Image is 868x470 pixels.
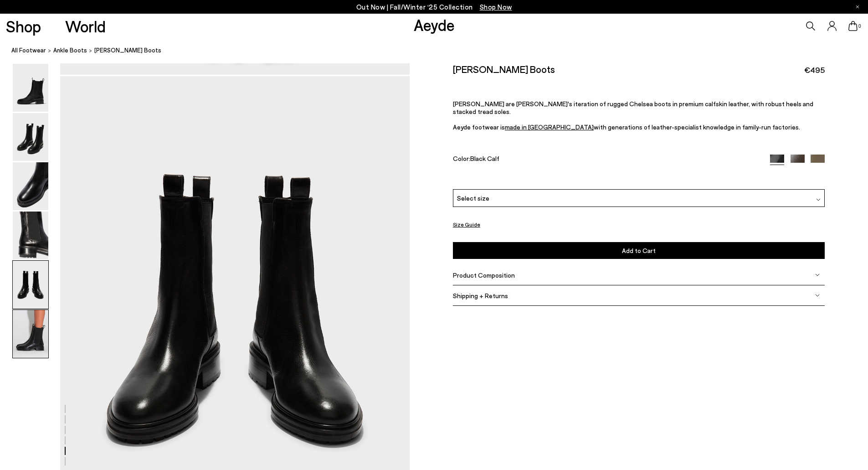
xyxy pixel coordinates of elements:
a: Shop [6,18,41,34]
h2: [PERSON_NAME] Boots [453,63,555,75]
img: svg%3E [815,273,820,277]
span: Aeyde footwear is with generations of leather-specialist knowledge in family-run factories. [453,100,813,131]
img: Jack Chelsea Boots - Image 4 [13,212,48,259]
span: Select size [457,193,489,203]
span: [PERSON_NAME] Boots [94,46,161,55]
span: Shipping + Returns [453,292,508,300]
span: Add to Cart [622,247,656,254]
a: made in [GEOGRAPHIC_DATA] [505,123,594,131]
img: svg%3E [815,293,820,298]
img: Jack Chelsea Boots - Image 5 [13,261,48,309]
span: Navigate to /collections/new-in [480,3,512,11]
nav: breadcrumb [11,38,868,63]
div: Color: [453,155,758,165]
img: Jack Chelsea Boots - Image 6 [13,310,48,358]
a: Aeyde [414,15,455,34]
p: Out Now | Fall/Winter ‘25 Collection [356,1,512,13]
a: World [65,18,106,34]
span: Product Composition [453,271,515,279]
span: 0 [858,24,862,29]
span: ankle boots [53,46,87,54]
img: Jack Chelsea Boots - Image 1 [13,64,48,112]
img: svg%3E [816,197,821,202]
span: €495 [804,64,825,76]
a: 0 [848,21,858,31]
a: ankle boots [53,46,87,55]
button: Add to Cart [453,242,825,259]
img: Jack Chelsea Boots - Image 2 [13,113,48,161]
span: [PERSON_NAME] are [PERSON_NAME]'s iteration of rugged Chelsea boots in premium calfskin leather, ... [453,100,813,115]
span: Black Calf [470,155,499,162]
a: All Footwear [11,46,46,55]
button: Size Guide [453,219,480,230]
img: Jack Chelsea Boots - Image 3 [13,162,48,210]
